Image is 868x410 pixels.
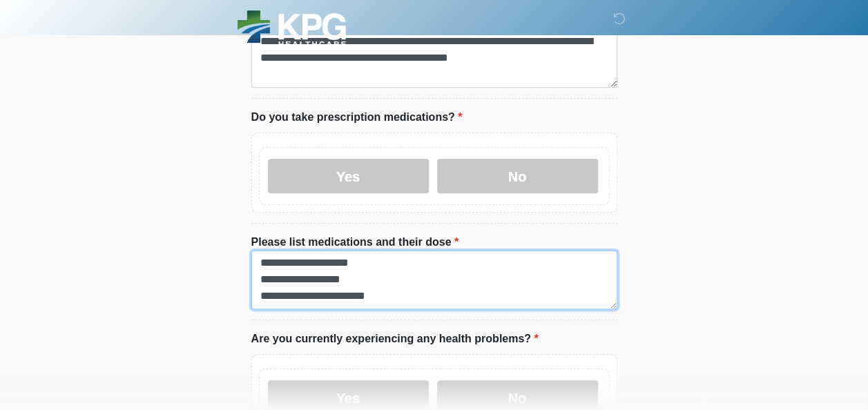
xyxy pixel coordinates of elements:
label: No [437,159,598,193]
img: KPG Healthcare Logo [238,10,346,47]
label: Are you currently experiencing any health problems? [251,331,539,347]
label: Yes [268,159,429,193]
label: Please list medications and their dose [251,234,459,251]
label: Do you take prescription medications? [251,109,463,126]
